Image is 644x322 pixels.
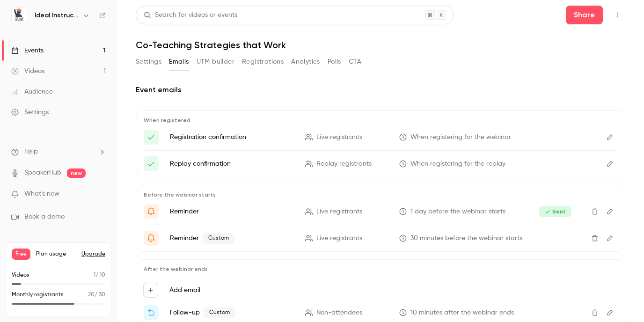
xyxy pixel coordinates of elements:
p: When registered [144,117,617,124]
button: Emails [169,54,189,69]
span: Live registrants [316,234,362,243]
span: 1 [94,272,95,278]
button: Upgrade [81,250,105,258]
span: 20 [88,292,95,298]
button: Edit [602,231,617,246]
button: Settings [136,54,161,69]
div: Search for videos or events [144,10,237,20]
li: Watch the replay of {{ event_name }} [144,305,617,320]
div: Settings [11,108,49,117]
p: / 10 [94,271,105,279]
span: 10 minutes after the webinar ends [410,308,514,318]
p: Reminder [170,207,294,216]
span: Sent [539,206,571,217]
button: Polls [328,54,341,69]
p: Monthly registrants [12,291,64,299]
span: When registering for the replay [410,159,505,169]
span: Plan usage [36,250,76,258]
div: Events [11,46,44,55]
span: Live registrants [316,207,362,217]
span: Custom [204,307,235,318]
span: Custom [203,233,234,244]
h6: Ideal Instruction [35,11,79,20]
span: Replay registrants [316,159,372,169]
p: Videos [12,271,29,279]
button: Edit [602,204,617,219]
button: Delete [587,204,602,219]
span: Non-attendees [316,308,362,318]
button: UTM builder [197,54,234,69]
a: SpeakerHub [24,168,61,178]
span: 1 day before the webinar starts [410,207,505,217]
button: Analytics [291,54,320,69]
h2: Event emails [136,84,625,95]
p: Registration confirmation [170,132,294,142]
img: Ideal Instruction [12,8,27,23]
label: Add email [169,285,200,295]
span: 30 minutes before the webinar starts [410,234,522,243]
button: Edit [602,305,617,320]
span: When registering for the webinar [410,132,511,142]
li: Here's your access link to {{ event_name }}! [144,130,617,145]
button: Delete [587,231,602,246]
div: Audience [11,87,53,96]
span: Live registrants [316,132,362,142]
button: Registrations [242,54,284,69]
p: Follow-up [170,307,294,318]
button: Edit [602,130,617,145]
p: Replay confirmation [170,159,294,168]
p: After the webinar ends [144,265,617,273]
h1: Co-Teaching Strategies that Work [136,39,625,51]
span: Book a demo [24,212,65,222]
span: new [67,168,86,178]
button: CTA [349,54,361,69]
li: help-dropdown-opener [11,147,106,157]
button: Share [566,6,603,24]
li: Here's your access link to {{ event_name }}! [144,156,617,171]
button: Edit [602,156,617,171]
span: What's new [24,189,59,199]
p: Reminder [170,233,294,244]
div: Videos [11,66,44,76]
li: {{ event_name }} is starting in 30 minutes! See you there. [144,231,617,246]
p: / 30 [88,291,105,299]
li: Get Ready for '{{ event_name }}' tomorrow! [144,204,617,219]
button: Delete [587,305,602,320]
p: Before the webinar starts [144,191,617,198]
span: Help [24,147,38,157]
span: Free [12,249,30,260]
